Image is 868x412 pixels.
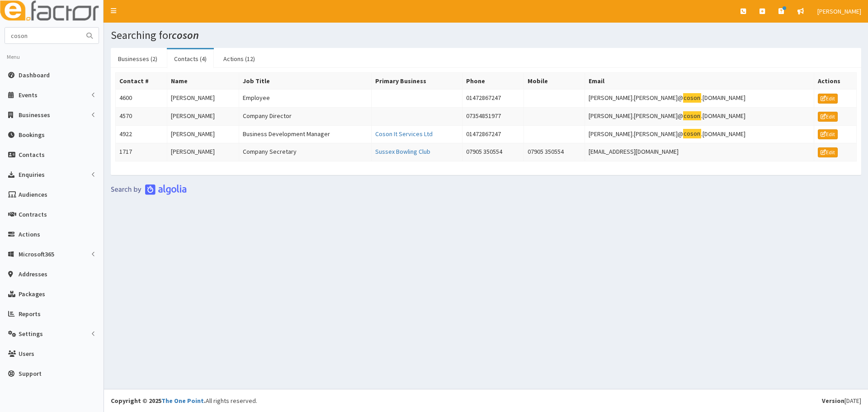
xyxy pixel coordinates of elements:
[585,90,814,108] td: [PERSON_NAME].[PERSON_NAME]@ .[DOMAIN_NAME]
[585,125,814,143] td: [PERSON_NAME].[PERSON_NAME]@ .[DOMAIN_NAME]
[818,94,838,104] a: Edit
[172,28,199,42] i: coson
[167,107,239,125] td: [PERSON_NAME]
[239,125,372,143] td: Business Development Manager
[818,147,838,157] a: Edit
[167,90,239,108] td: [PERSON_NAME]
[372,73,462,90] th: Primary Business
[822,397,844,405] b: Version
[462,90,524,108] td: 01472867247
[19,270,47,278] span: Addresses
[239,73,372,90] th: Job Title
[19,330,43,338] span: Settings
[5,28,81,43] input: Search...
[524,143,585,161] td: 07905 350554
[818,129,838,139] a: Edit
[19,71,50,79] span: Dashboard
[19,210,47,218] span: Contracts
[239,90,372,108] td: Employee
[116,143,167,161] td: 1717
[161,397,204,405] a: The One Point
[19,310,41,318] span: Reports
[462,143,524,161] td: 07905 350554
[116,107,167,125] td: 4570
[683,129,701,138] mark: coson
[167,125,239,143] td: [PERSON_NAME]
[116,73,167,90] th: Contact #
[167,143,239,161] td: [PERSON_NAME]
[818,112,838,122] a: Edit
[19,369,42,378] span: Support
[239,143,372,161] td: Company Secretary
[111,49,165,68] a: Businesses (2)
[111,397,206,405] strong: Copyright © 2025 .
[167,49,214,68] a: Contacts (4)
[817,7,861,15] span: [PERSON_NAME]
[19,91,38,99] span: Events
[111,29,861,41] h1: Searching for
[239,107,372,125] td: Company Director
[19,250,54,258] span: Microsoft365
[375,147,430,156] a: Sussex Bowling Club
[19,350,34,358] span: Users
[585,107,814,125] td: [PERSON_NAME].[PERSON_NAME]@ .[DOMAIN_NAME]
[683,93,701,103] mark: coson
[19,151,45,159] span: Contacts
[19,131,45,139] span: Bookings
[462,73,524,90] th: Phone
[814,73,857,90] th: Actions
[19,111,50,119] span: Businesses
[462,107,524,125] td: 07354851977
[19,170,45,179] span: Enquiries
[19,290,45,298] span: Packages
[585,143,814,161] td: [EMAIL_ADDRESS][DOMAIN_NAME]
[19,190,47,199] span: Audiences
[116,125,167,143] td: 4922
[375,130,433,138] a: Coson It Services Ltd
[524,73,585,90] th: Mobile
[683,111,701,121] mark: coson
[19,230,40,238] span: Actions
[116,90,167,108] td: 4600
[216,49,262,68] a: Actions (12)
[167,73,239,90] th: Name
[104,389,868,412] footer: All rights reserved.
[111,184,187,195] img: search-by-algolia-light-background.png
[462,125,524,143] td: 01472867247
[585,73,814,90] th: Email
[822,396,861,405] div: [DATE]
